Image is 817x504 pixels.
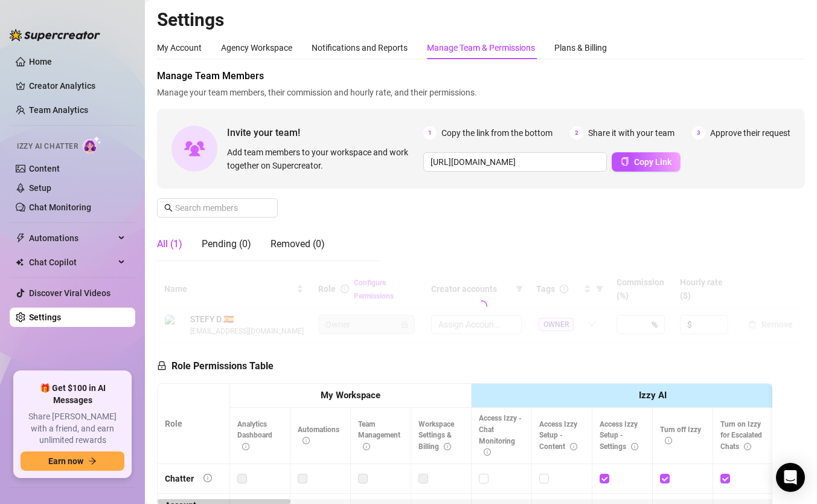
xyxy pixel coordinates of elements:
span: Copy Link [634,157,671,167]
button: Copy Link [612,152,681,172]
a: Team Analytics [29,105,88,115]
span: Invite your team! [227,125,423,140]
div: Notifications and Reports [312,41,408,54]
h5: Role Permissions Table [157,359,274,373]
span: Earn now [48,456,83,466]
input: Search members [175,201,261,215]
span: copy [621,157,629,166]
span: info-circle [570,443,577,450]
a: Setup [29,183,51,193]
span: info-circle [242,443,249,450]
span: Izzy AI Chatter [17,141,78,152]
a: Settings [29,312,61,322]
div: Chatter [165,472,194,485]
img: AI Chatter [83,136,101,153]
div: Agency Workspace [221,41,292,54]
span: Share [PERSON_NAME] with a friend, and earn unlimited rewards [21,411,124,447]
a: Chat Monitoring [29,202,91,212]
a: Home [29,57,52,66]
span: info-circle [203,474,212,482]
div: Removed (0) [271,237,325,251]
button: Earn nowarrow-right [21,451,124,471]
span: thunderbolt [16,233,25,243]
strong: My Workspace [321,390,380,401]
img: logo-BBDzfeDw.svg [10,29,100,41]
a: Creator Analytics [29,76,126,95]
span: Turn off Izzy [660,425,701,445]
span: arrow-right [88,457,97,465]
span: info-circle [444,443,451,450]
span: Add team members to your workspace and work together on Supercreator. [227,146,418,172]
span: info-circle [303,437,310,444]
div: Pending (0) [202,237,251,251]
span: info-circle [363,443,370,450]
div: My Account [157,41,202,54]
span: search [164,204,173,212]
span: Access Izzy - Chat Monitoring [479,414,522,457]
span: info-circle [631,443,638,450]
span: Share it with your team [588,126,674,140]
span: Analytics Dashboard [237,420,272,451]
span: info-circle [484,448,491,456]
span: Turn on Izzy for Escalated Chats [720,420,762,451]
h2: Settings [157,8,805,31]
div: Manage Team & Permissions [427,41,535,54]
span: Manage your team members, their commission and hourly rate, and their permissions. [157,86,805,99]
span: 🎁 Get $100 in AI Messages [21,383,124,406]
span: Automations [29,228,115,248]
span: 1 [423,126,437,140]
span: 2 [570,126,583,140]
span: Manage Team Members [157,69,805,83]
span: info-circle [744,443,751,450]
span: loading [474,300,489,314]
a: Content [29,164,60,173]
div: Open Intercom Messenger [776,463,805,492]
span: Approve their request [710,126,790,140]
span: lock [157,361,167,370]
span: Workspace Settings & Billing [418,420,454,451]
img: Chat Copilot [16,258,24,267]
span: Copy the link from the bottom [441,126,553,140]
span: 3 [692,126,705,140]
span: Chat Copilot [29,253,115,272]
span: Automations [298,425,339,445]
span: Team Management [358,420,400,451]
th: Role [158,384,230,464]
a: Discover Viral Videos [29,288,111,298]
span: info-circle [665,437,672,444]
strong: Izzy AI [639,390,667,401]
div: Plans & Billing [554,41,607,54]
span: Access Izzy Setup - Settings [600,420,638,451]
div: All (1) [157,237,182,251]
span: Access Izzy Setup - Content [539,420,577,451]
